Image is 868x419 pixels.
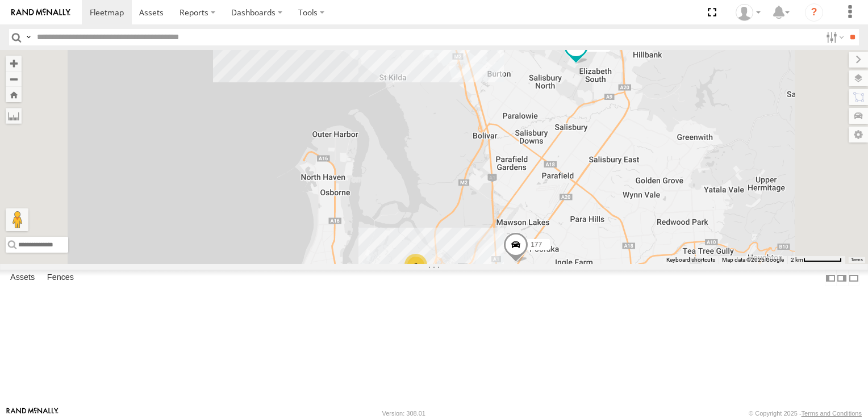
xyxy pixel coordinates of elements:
a: Terms and Conditions [802,410,862,417]
label: Hide Summary Table [848,270,859,286]
div: 6 [404,254,427,276]
a: Visit our Website [6,408,59,419]
label: Measure [6,108,22,124]
button: Zoom out [6,71,22,87]
img: rand-logo.svg [11,9,70,16]
button: Keyboard shortcuts [666,256,715,264]
label: Dock Summary Table to the Left [825,270,836,286]
label: Search Filter Options [821,29,846,45]
button: Zoom in [6,56,22,71]
a: Terms (opens in new tab) [851,257,863,262]
button: Drag Pegman onto the map to open Street View [6,208,28,231]
label: Assets [5,270,40,286]
i: ? [805,3,823,22]
span: 177 [531,240,542,248]
div: Version: 308.01 [382,410,425,417]
div: Frank Cope [732,4,765,21]
label: Dock Summary Table to the Right [836,270,848,286]
label: Fences [41,270,80,286]
div: © Copyright 2025 - [749,410,862,417]
label: Map Settings [849,127,868,143]
button: Map Scale: 2 km per 64 pixels [787,256,845,264]
label: Search Query [24,29,33,45]
button: Zoom Home [6,87,22,102]
span: 2 km [791,257,803,263]
span: Map data ©2025 Google [722,257,784,263]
